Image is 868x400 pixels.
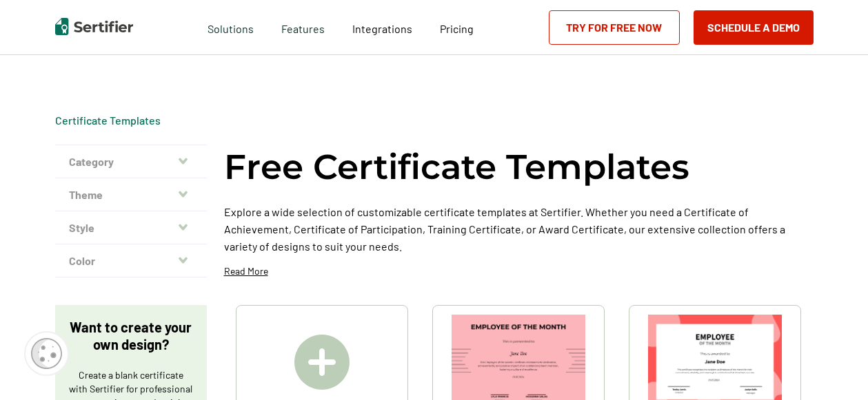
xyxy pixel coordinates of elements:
span: Pricing [440,22,474,35]
span: Certificate Templates [55,114,161,127]
button: Schedule a Demo [694,10,814,45]
button: Category [55,145,207,178]
p: Explore a wide selection of customizable certificate templates at Sertifier. Whether you need a C... [224,203,814,255]
span: Features [281,19,325,36]
span: Integrations [352,22,412,35]
a: Certificate Templates [55,114,161,127]
img: Sertifier | Digital Credentialing Platform [55,18,133,35]
img: Create A Blank Certificate [294,335,350,390]
h1: Free Certificate Templates [224,145,689,189]
a: Pricing [440,19,474,36]
a: Try for Free Now [549,10,680,45]
p: Want to create your own design? [69,319,193,353]
img: Cookie Popup Icon [31,338,62,369]
p: Read More [224,264,268,278]
button: Theme [55,178,207,211]
button: Style [55,211,207,244]
button: Color [55,244,207,277]
a: Integrations [352,19,412,36]
div: Breadcrumb [55,114,161,127]
span: Solutions [208,19,254,36]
